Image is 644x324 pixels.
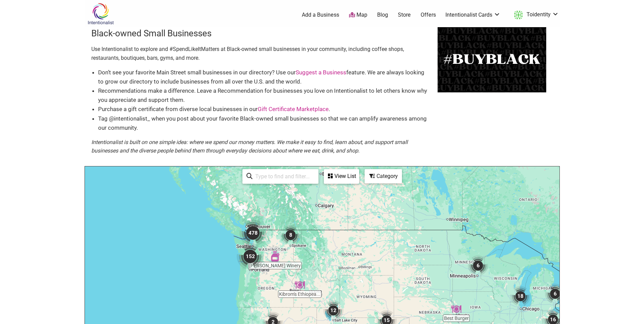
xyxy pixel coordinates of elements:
[421,11,436,19] a: Offers
[91,27,431,39] h3: Black-owned Small Businesses
[239,219,266,247] div: 478
[242,169,318,184] div: Type to search and filter
[91,45,431,62] p: Use Intentionalist to explore and #SpendLikeItMatters at Black-owned small businesses in your com...
[468,255,488,276] div: 6
[237,243,264,270] div: 152
[295,280,305,290] div: Kibrom's Ethiopean & Eritrean Food
[324,169,359,184] div: See a list of the visible businesses
[270,251,280,262] div: Frichette Winery
[545,284,565,304] div: 6
[349,11,367,19] a: Map
[258,106,329,112] a: Gift Certificate Marketplace
[325,170,358,183] div: View List
[280,225,301,245] div: 8
[323,300,344,321] div: 12
[365,170,401,183] div: Category
[98,114,431,132] li: Tag @intentionalist_ when you post about your favorite Black-owned small businesses so that we ca...
[98,105,431,114] li: Purchase a gift certificate from diverse local businesses in our .
[302,11,339,19] a: Add a Business
[98,86,431,105] li: Recommendations make a difference. Leave a Recommendation for businesses you love on Intentionali...
[438,27,546,92] img: BuyBlack-500x300-1.png
[398,11,411,19] a: Store
[91,139,408,154] em: Intentionalist is built on one simple idea: where we spend our money matters. We make it easy to ...
[296,69,346,76] a: Suggest a Business
[85,3,117,25] img: Intentionalist
[510,9,559,21] a: Toidentity
[365,169,402,183] div: Filter by category
[377,11,388,19] a: Blog
[98,68,431,86] li: Don’t see your favorite Main Street small businesses in our directory? Use our feature. We are al...
[253,170,314,183] input: Type to find and filter...
[445,11,500,19] a: Intentionalist Cards
[510,286,531,306] div: 18
[451,304,461,314] div: Best Burger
